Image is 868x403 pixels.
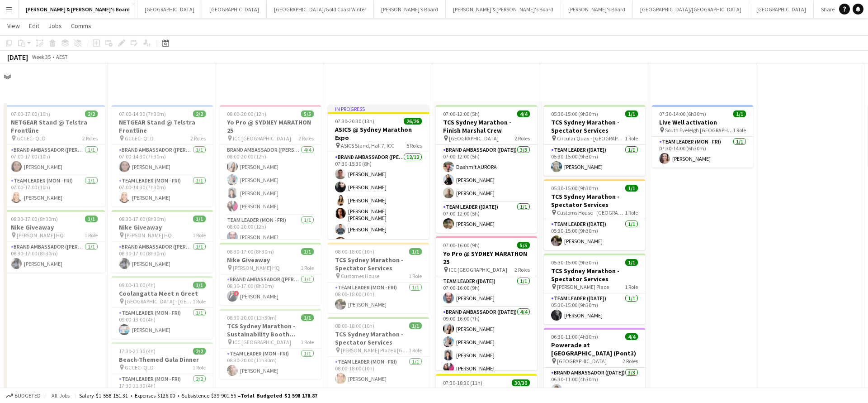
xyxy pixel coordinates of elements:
[328,152,429,330] app-card-role: Brand Ambassador ([PERSON_NAME])12/1207:30-15:30 (8h)[PERSON_NAME][PERSON_NAME][PERSON_NAME][PERS...
[328,330,429,346] h3: TCS Sydney Marathon - Spectator Services
[436,118,537,134] h3: TCS Sydney Marathon - Finish Marshal Crew
[267,0,374,18] button: [GEOGRAPHIC_DATA]/Gold Coast Winter
[652,137,753,168] app-card-role: Team Leader (Mon - Fri)1/107:30-14:00 (6h30m)[PERSON_NAME]
[112,145,213,176] app-card-role: Brand Ambassador ([PERSON_NAME])1/107:00-14:30 (7h30m)[PERSON_NAME]
[193,232,206,239] span: 1 Role
[67,20,95,32] a: Comms
[443,110,480,117] span: 07:00-12:00 (5h)
[374,0,446,18] button: [PERSON_NAME]'s Board
[517,242,530,249] span: 5/5
[328,125,429,142] h3: ASICS @ Sydney Marathon Expo
[652,118,753,126] h3: Live Well activation
[48,22,62,30] span: Jobs
[733,127,746,134] span: 1 Role
[436,202,537,233] app-card-role: Team Leader ([DATE])1/107:00-12:00 (5h)[PERSON_NAME]
[409,248,422,255] span: 1/1
[220,145,321,215] app-card-role: Brand Ambassador ([PERSON_NAME])4/408:00-20:00 (12h)[PERSON_NAME][PERSON_NAME][PERSON_NAME][PERSO...
[79,392,317,399] div: Salary $1 558 151.31 + Expenses $126.00 + Subsistence $39 901.56 =
[335,248,374,255] span: 08:00-18:00 (10h)
[665,127,733,134] span: South Eveleigh [GEOGRAPHIC_DATA]
[557,358,607,365] span: [GEOGRAPHIC_DATA]
[5,391,42,401] button: Budgeted
[557,135,625,142] span: Circular Quay - [GEOGRAPHIC_DATA] - [GEOGRAPHIC_DATA]
[436,276,537,307] app-card-role: Team Leader ([DATE])1/107:00-16:00 (9h)[PERSON_NAME]
[517,110,530,117] span: 4/4
[443,242,480,249] span: 07:00-16:00 (9h)
[190,135,206,142] span: 2 Roles
[112,105,213,206] div: 07:00-14:30 (7h30m)2/2NETGEAR Stand @ Telstra Frontline GCCEC- QLD2 RolesBrand Ambassador ([PERSO...
[436,105,537,233] app-job-card: 07:00-12:00 (5h)4/4TCS Sydney Marathon - Finish Marshal Crew [GEOGRAPHIC_DATA]2 RolesBrand Ambass...
[220,274,321,305] app-card-role: Brand Ambassador ([PERSON_NAME])1/108:30-17:00 (8h30m)![PERSON_NAME]
[82,135,98,142] span: 2 Roles
[220,105,321,239] div: 08:00-20:00 (12h)5/5Yo Pro @ SYDNEY MARATHON 25 ICC [GEOGRAPHIC_DATA]2 RolesBrand Ambassador ([PE...
[50,392,71,399] span: All jobs
[220,215,321,246] app-card-role: Team Leader (Mon - Fri)1/108:00-20:00 (12h)[PERSON_NAME]
[659,110,706,117] span: 07:30-14:00 (6h30m)
[544,179,645,250] app-job-card: 05:30-15:00 (9h30m)1/1TCS Sydney Marathon - Spectator Services Customs House - [GEOGRAPHIC_DATA]1...
[551,185,598,192] span: 05:30-15:00 (9h30m)
[625,333,638,340] span: 4/4
[544,105,645,176] div: 05:30-15:00 (9h30m)1/1TCS Sydney Marathon - Spectator Services Circular Quay - [GEOGRAPHIC_DATA] ...
[544,145,645,176] app-card-role: Team Leader ([DATE])1/105:30-15:00 (9h30m)[PERSON_NAME]
[749,0,814,18] button: [GEOGRAPHIC_DATA]
[557,283,609,290] span: [PERSON_NAME] Place
[227,314,277,321] span: 08:30-20:00 (11h30m)
[193,298,206,305] span: 1 Role
[119,110,166,117] span: 07:00-14:30 (7h30m)
[193,216,206,222] span: 1/1
[30,53,52,60] span: Week 35
[328,256,429,272] h3: TCS Sydney Marathon - Spectator Services
[436,307,537,377] app-card-role: Brand Ambassador ([DATE])4/409:00-16:00 (7h)[PERSON_NAME][PERSON_NAME][PERSON_NAME][PERSON_NAME]
[544,254,645,324] app-job-card: 05:30-15:00 (9h30m)1/1TCS Sydney Marathon - Spectator Services [PERSON_NAME] Place1 RoleTeam Lead...
[119,282,156,288] span: 09:00-13:00 (4h)
[341,142,394,149] span: ASICS Stand, Hall 7, ICC
[227,248,274,255] span: 08:30-17:00 (8h30m)
[220,118,321,134] h3: Yo Pro @ SYDNEY MARATHON 25
[328,105,429,239] div: In progress07:30-20:30 (13h)26/26ASICS @ Sydney Marathon Expo ASICS Stand, Hall 7, ICC5 RolesBran...
[328,243,429,313] app-job-card: 08:00-18:00 (10h)1/1TCS Sydney Marathon - Spectator Services Customes House1 RoleTeam Leader (Mon...
[561,0,633,18] button: [PERSON_NAME]'s Board
[328,317,429,388] app-job-card: 08:00-18:00 (10h)1/1TCS Sydney Marathon - Spectator Services [PERSON_NAME] Place x [GEOGRAPHIC_DA...
[119,348,156,355] span: 17:30-21:30 (4h)
[220,309,321,379] app-job-card: 08:30-20:00 (11h30m)1/1TCS Sydney Marathon - Sustainability Booth Support ICC [GEOGRAPHIC_DATA]1 ...
[7,22,20,30] span: View
[233,135,291,142] span: ICC [GEOGRAPHIC_DATA]
[406,142,422,149] span: 5 Roles
[125,298,193,305] span: [GEOGRAPHIC_DATA] - [GEOGRAPHIC_DATA]
[436,145,537,202] app-card-role: Brand Ambassador ([DATE])3/307:00-12:00 (5h)Dashmit AURORA[PERSON_NAME][PERSON_NAME]
[328,357,429,388] app-card-role: Team Leader (Mon - Fri)1/108:00-18:00 (10h)[PERSON_NAME]
[625,185,638,192] span: 1/1
[335,322,374,329] span: 08:00-18:00 (10h)
[4,223,105,231] h3: Nike Giveaway
[557,209,625,216] span: Customs House - [GEOGRAPHIC_DATA]
[551,110,598,117] span: 05:30-15:00 (9h30m)
[17,232,64,239] span: [PERSON_NAME] HQ
[7,53,28,62] div: [DATE]
[193,348,206,355] span: 2/2
[125,364,154,371] span: GCCEC- QLD
[409,347,422,354] span: 1 Role
[335,118,374,125] span: 07:30-20:30 (13h)
[4,20,24,32] a: View
[112,289,213,297] h3: Coolangatta Meet n Greet
[544,267,645,283] h3: TCS Sydney Marathon - Spectator Services
[193,364,206,371] span: 1 Role
[544,192,645,209] h3: TCS Sydney Marathon - Spectator Services
[112,242,213,273] app-card-role: Brand Ambassador ([PERSON_NAME])1/108:30-17:00 (8h30m)[PERSON_NAME]
[544,341,645,357] h3: Powerade at [GEOGRAPHIC_DATA] (Pont3)
[544,219,645,250] app-card-role: Team Leader ([DATE])1/105:30-15:00 (9h30m)[PERSON_NAME]
[227,110,266,117] span: 08:00-20:00 (12h)
[112,223,213,231] h3: Nike Giveaway
[443,379,482,386] span: 07:30-18:30 (11h)
[301,248,314,255] span: 1/1
[301,110,314,117] span: 5/5
[512,379,530,386] span: 30/30
[241,392,317,399] span: Total Budgeted $1 598 178.87
[11,216,58,222] span: 08:30-17:00 (8h30m)
[652,105,753,168] div: 07:30-14:00 (6h30m)1/1Live Well activation South Eveleigh [GEOGRAPHIC_DATA]1 RoleTeam Leader (Mon...
[625,209,638,216] span: 1 Role
[625,110,638,117] span: 1/1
